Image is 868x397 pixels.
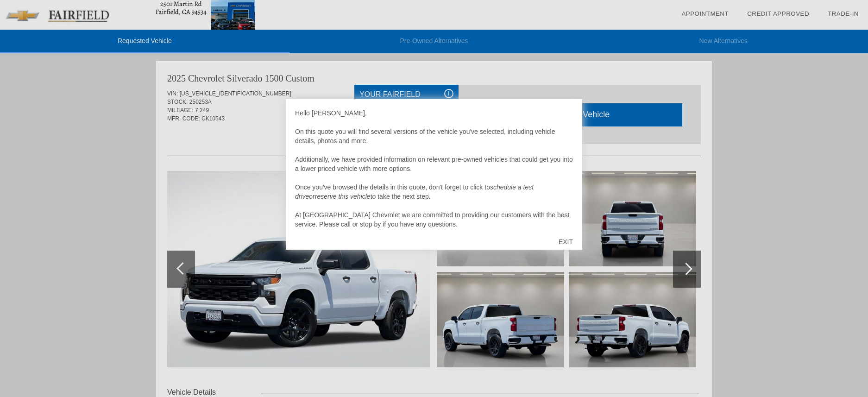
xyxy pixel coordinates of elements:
[681,10,729,17] a: Appointment
[828,10,859,17] a: Trade-In
[747,10,809,17] a: Credit Approved
[549,228,582,256] div: EXIT
[295,108,573,229] div: Hello [PERSON_NAME], On this quote you will find several versions of the vehicle you've selected,...
[315,193,371,200] em: reserve this vehicle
